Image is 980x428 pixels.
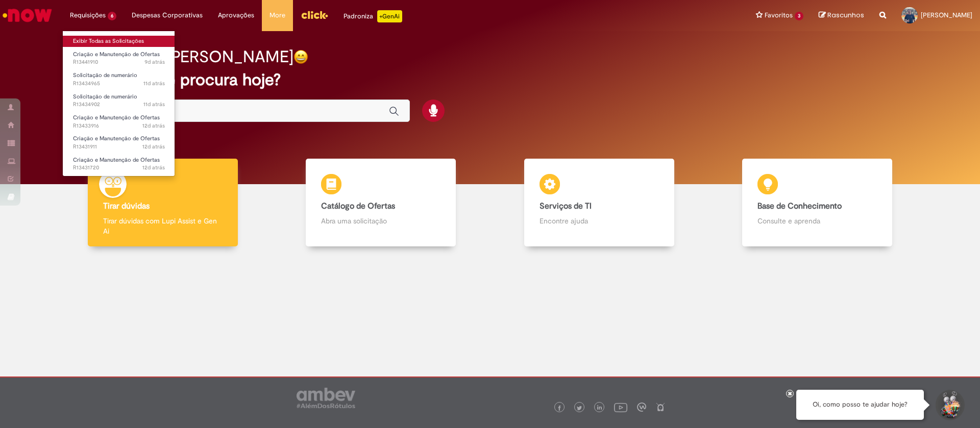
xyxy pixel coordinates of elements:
time: 21/08/2025 09:26:15 [143,100,165,108]
h2: Boa noite, [PERSON_NAME] [88,48,293,66]
span: Solicitação de numerário [73,93,137,100]
p: Consulte e aprenda [757,216,877,226]
span: 11d atrás [143,100,165,108]
time: 20/08/2025 11:19:40 [142,143,165,150]
img: click_logo_yellow_360x200.png [301,7,328,22]
button: Iniciar Conversa de Suporte [934,390,965,420]
a: Aberto R13433916 : Criação e Manutenção de Ofertas [63,112,175,131]
img: logo_footer_ambev_rotulo_gray.png [297,388,355,408]
time: 20/08/2025 17:40:45 [142,122,165,130]
a: Catálogo de Ofertas Abra uma solicitação [272,159,491,247]
img: logo_footer_linkedin.png [597,405,602,411]
span: Rascunhos [827,10,864,20]
a: Aberto R13431720 : Criação e Manutenção de Ofertas [63,155,175,173]
span: R13434965 [73,80,165,88]
a: Base de Conhecimento Consulte e aprenda [708,159,927,247]
span: Criação e Manutenção de Ofertas [73,135,160,142]
p: Abra uma solicitação [321,216,440,226]
b: Base de Conhecimento [757,201,842,211]
p: Tirar dúvidas com Lupi Assist e Gen Ai [103,216,223,236]
a: Aberto R13434902 : Solicitação de numerário [63,91,175,110]
div: Oi, como posso te ajudar hoje? [796,390,924,420]
img: ServiceNow [1,5,54,26]
span: [PERSON_NAME] [921,11,972,19]
a: Serviços de TI Encontre ajuda [490,159,708,247]
span: R13431911 [73,143,165,151]
span: 3 [795,12,803,20]
span: Solicitação de numerário [73,71,137,79]
a: Exibir Todas as Solicitações [63,36,175,47]
time: 21/08/2025 09:35:02 [143,80,165,87]
p: +GenAi [377,10,402,22]
ul: Requisições [62,31,175,177]
img: logo_footer_naosei.png [656,402,665,412]
a: Aberto R13434965 : Solicitação de numerário [63,70,175,89]
div: Padroniza [344,10,402,22]
a: Aberto R13431911 : Criação e Manutenção de Ofertas [63,133,175,152]
a: Tirar dúvidas Tirar dúvidas com Lupi Assist e Gen Ai [54,159,272,247]
span: More [269,10,285,20]
span: 12d atrás [142,143,165,150]
span: R13441910 [73,58,165,66]
span: Criação e Manutenção de Ofertas [73,51,160,58]
a: Rascunhos [819,11,864,20]
span: 11d atrás [143,80,165,87]
span: Criação e Manutenção de Ofertas [73,114,160,121]
time: 23/08/2025 12:04:32 [144,58,165,66]
h2: O que você procura hoje? [88,71,892,89]
span: 12d atrás [142,164,165,171]
span: R13431720 [73,164,165,172]
img: logo_footer_workplace.png [637,402,646,412]
img: logo_footer_facebook.png [557,406,562,411]
span: 12d atrás [142,122,165,130]
span: 9d atrás [144,58,165,66]
span: Aprovações [218,10,254,20]
span: 6 [108,12,116,20]
span: Requisições [70,10,106,20]
span: Despesas Corporativas [132,10,203,20]
span: R13433916 [73,122,165,130]
b: Serviços de TI [540,201,592,211]
p: Encontre ajuda [540,216,659,226]
img: logo_footer_twitter.png [577,406,582,411]
img: happy-face.png [293,49,308,64]
span: Criação e Manutenção de Ofertas [73,156,160,164]
span: R13434902 [73,100,165,109]
b: Tirar dúvidas [103,201,150,211]
span: Favoritos [765,10,793,20]
b: Catálogo de Ofertas [321,201,395,211]
time: 20/08/2025 10:55:39 [142,164,165,171]
a: Aberto R13441910 : Criação e Manutenção de Ofertas [63,49,175,68]
img: logo_footer_youtube.png [614,400,627,414]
